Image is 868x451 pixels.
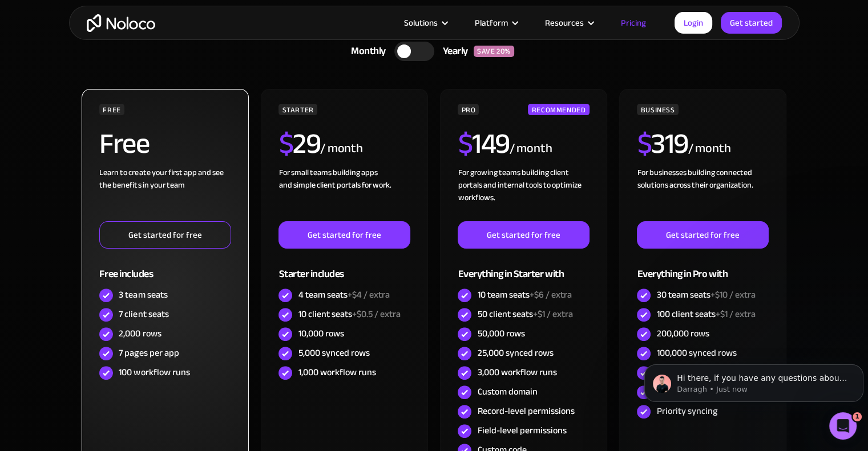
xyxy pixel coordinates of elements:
div: / month [688,140,730,158]
div: FREE [99,104,124,115]
div: Resources [545,15,584,30]
a: Get started for free [637,221,768,249]
h2: Free [99,129,149,158]
div: Free includes [99,249,231,286]
div: For growing teams building client portals and internal tools to optimize workflows. [458,166,589,221]
div: 4 team seats [298,289,389,301]
div: Record-level permissions [477,405,574,417]
div: 2,000 rows [119,327,161,340]
div: Starter includes [278,249,410,286]
div: For small teams building apps and simple client portals for work. ‍ [278,166,410,221]
div: Everything in Pro with [637,249,768,286]
div: PRO [458,104,479,115]
div: 7 pages per app [119,347,179,359]
div: 50,000 rows [477,327,524,340]
div: Monthly [337,43,394,60]
div: 25,000 synced rows [477,347,553,359]
span: +$6 / extra [529,286,571,303]
a: home [87,14,155,32]
h2: 29 [278,129,320,158]
div: Solutions [390,15,461,30]
div: / month [509,140,552,158]
a: Get started for free [99,221,231,249]
h2: 149 [458,129,509,158]
div: 5,000 synced rows [298,347,369,359]
div: 10 client seats [298,308,400,320]
div: 100 workflow runs [119,366,189,379]
h2: 319 [637,129,688,158]
div: 3 team seats [119,289,167,301]
div: Yearly [434,43,474,60]
iframe: Intercom notifications message [640,340,868,420]
a: Get started for free [458,221,589,249]
div: Field-level permissions [477,424,566,437]
div: / month [320,140,363,158]
a: Get started [721,12,782,34]
div: 3,000 workflow runs [477,366,556,379]
a: Login [675,12,712,34]
div: For businesses building connected solutions across their organization. ‍ [637,166,768,221]
span: $ [278,117,293,170]
div: Platform [461,15,531,30]
span: +$4 / extra [347,286,389,303]
div: 100 client seats [656,308,755,320]
span: +$10 / extra [710,286,755,303]
span: 1 [853,412,862,421]
span: +$0.5 / extra [352,306,400,323]
div: Learn to create your first app and see the benefits in your team ‍ [99,166,231,221]
div: 30 team seats [656,289,755,301]
div: Solutions [404,15,438,30]
span: +$1 / extra [532,306,572,323]
div: Platform [475,15,508,30]
div: 50 client seats [477,308,572,320]
div: BUSINESS [637,104,678,115]
span: +$1 / extra [715,306,755,323]
div: Everything in Starter with [458,249,589,286]
div: SAVE 20% [474,46,514,57]
span: $ [637,117,651,170]
div: 1,000 workflow runs [298,366,376,379]
div: 10 team seats [477,289,571,301]
div: 200,000 rows [656,327,709,340]
span: $ [458,117,472,170]
div: 10,000 rows [298,327,344,340]
a: Get started for free [278,221,410,249]
div: 7 client seats [119,308,168,320]
div: Custom domain [477,385,537,398]
iframe: Intercom live chat [829,412,857,440]
div: RECOMMENDED [528,104,589,115]
a: Pricing [607,15,660,30]
div: Resources [531,15,607,30]
div: STARTER [278,104,317,115]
